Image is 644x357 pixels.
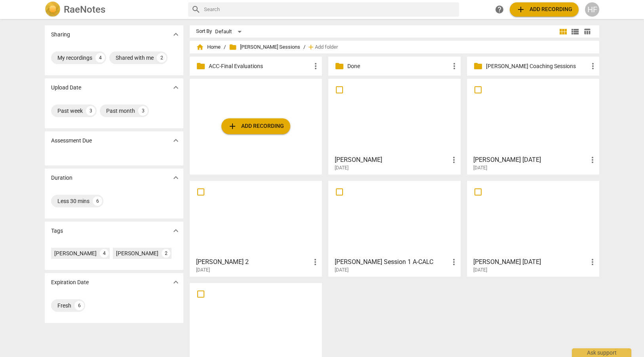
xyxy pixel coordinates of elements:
[106,107,135,115] div: Past month
[224,44,226,50] span: /
[116,249,158,257] div: [PERSON_NAME]
[157,53,166,63] div: 2
[209,62,311,70] p: ACC-Final Evaluations
[588,257,597,267] span: more_vert
[170,82,182,93] button: Show more
[196,61,206,71] span: folder
[171,83,181,92] span: expand_more
[516,5,526,14] span: add
[51,227,63,235] p: Tags
[54,249,97,257] div: [PERSON_NAME]
[170,276,182,288] button: Show more
[470,184,596,273] a: [PERSON_NAME] [DATE][DATE]
[191,5,201,14] span: search
[57,107,83,115] div: Past week
[93,196,102,206] div: 6
[138,106,148,116] div: 3
[449,155,459,165] span: more_vert
[196,257,311,267] h3: Raquel - Mentoring 2
[473,257,588,267] h3: Aliza Mentoring Aug 28
[229,43,237,51] span: folder
[473,61,483,71] span: folder
[51,30,70,39] p: Sharing
[162,249,170,258] div: 2
[45,2,61,17] img: Logo
[215,25,244,38] div: Default
[572,348,631,357] div: Ask support
[51,278,89,287] p: Expiration Date
[57,54,92,62] div: My recordings
[335,155,449,165] h3: Andrea P
[557,26,569,38] button: Tile view
[100,249,109,258] div: 4
[57,302,71,310] div: Fresh
[170,172,182,184] button: Show more
[450,61,459,71] span: more_vert
[57,197,90,205] div: Less 30 mins
[335,165,349,171] span: [DATE]
[495,5,504,14] span: help
[581,26,593,38] button: Table view
[335,257,449,267] h3: Jennifer Mentor Session 1 A-CALC
[492,2,507,17] a: Help
[51,137,92,145] p: Assessment Due
[331,82,458,171] a: [PERSON_NAME][DATE]
[45,2,182,17] a: LogoRaeNotes
[473,165,487,171] span: [DATE]
[229,43,300,51] span: [PERSON_NAME] Sessions
[347,62,450,70] p: Done
[51,174,72,182] p: Duration
[486,62,588,70] p: Heidi Coaching Sessions
[516,5,572,14] span: Add recording
[170,28,182,40] button: Show more
[570,27,580,36] span: view_list
[170,135,182,146] button: Show more
[171,277,181,287] span: expand_more
[221,118,290,134] button: Upload
[585,2,599,17] button: HF
[171,173,181,182] span: expand_more
[510,2,579,17] button: Upload
[95,53,105,63] div: 4
[588,61,598,71] span: more_vert
[170,225,182,237] button: Show more
[470,82,596,171] a: [PERSON_NAME] [DATE][DATE]
[311,61,320,71] span: more_vert
[228,122,284,131] span: Add recording
[64,4,105,15] h2: RaeNotes
[196,267,210,273] span: [DATE]
[558,27,568,36] span: view_module
[196,28,212,34] div: Sort By
[315,44,338,50] span: Add folder
[171,30,181,39] span: expand_more
[303,44,305,50] span: /
[196,43,204,51] span: home
[331,184,458,273] a: [PERSON_NAME] Session 1 A-CALC[DATE]
[204,3,456,16] input: Search
[335,267,349,273] span: [DATE]
[171,226,181,235] span: expand_more
[86,106,95,116] div: 3
[74,301,84,310] div: 6
[335,61,344,71] span: folder
[307,43,315,51] span: add
[588,155,597,165] span: more_vert
[228,122,237,131] span: add
[569,26,581,38] button: List view
[192,184,319,273] a: [PERSON_NAME] 2[DATE]
[473,267,487,273] span: [DATE]
[51,84,81,92] p: Upload Date
[473,155,588,165] h3: Alex B Aug 27
[116,54,154,62] div: Shared with me
[449,257,459,267] span: more_vert
[196,43,221,51] span: Home
[171,136,181,145] span: expand_more
[583,28,591,35] span: table_chart
[311,257,320,267] span: more_vert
